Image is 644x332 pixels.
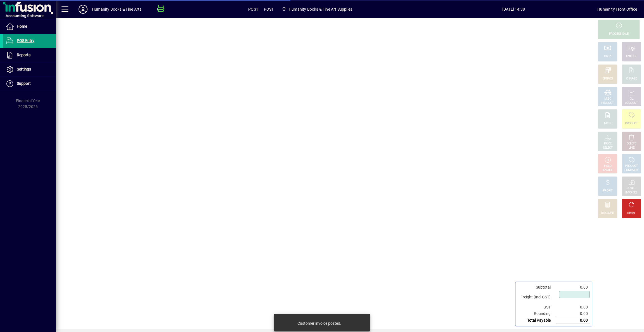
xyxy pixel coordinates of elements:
span: POS1 [248,5,258,14]
span: Humanity Books & Fine Art Supplies [289,5,352,14]
div: PRODUCT [601,101,614,105]
div: CHARGE [626,77,637,81]
div: NOTE [604,121,611,126]
div: RECALL [627,186,636,191]
td: Total Payable [518,317,556,324]
td: Subtotal [518,284,556,291]
div: EFTPOS [603,77,613,81]
div: Humanity Front Office [597,5,637,14]
span: Settings [17,67,31,71]
div: PRODUCT [625,164,638,168]
div: DELETE [627,142,636,146]
a: Reports [3,48,56,62]
div: PRICE [604,142,612,146]
div: PROFIT [603,189,612,193]
div: INVOICES [625,191,637,195]
div: GL [630,97,633,101]
td: 0.00 [556,317,590,324]
span: Home [17,24,27,29]
div: RESET [627,211,636,215]
td: 0.00 [556,304,590,310]
td: Freight (Incl GST) [518,291,556,304]
a: Support [3,77,56,91]
span: [DATE] 14:38 [430,5,597,14]
td: GST [518,304,556,310]
a: Settings [3,62,56,76]
div: PROCESS SALE [609,32,629,36]
div: INVOICE [602,168,613,172]
div: SELECT [603,146,613,150]
td: 0.00 [556,284,590,291]
a: Home [3,20,56,34]
div: PRODUCT [625,121,638,126]
td: Rounding [518,310,556,317]
div: CASH [604,54,611,59]
div: Customer invoice posted. [297,321,341,326]
span: Support [17,81,31,86]
div: MISC [604,97,611,101]
div: CHEQUE [626,54,637,59]
div: Humanity Books & Fine Arts [92,5,142,14]
span: POS1 [264,5,274,14]
div: ACCOUNT [625,101,638,105]
div: DISCOUNT [601,211,614,215]
div: SUMMARY [624,168,638,172]
td: 0.00 [556,310,590,317]
span: Reports [17,53,30,57]
span: POS Entry [17,38,34,43]
button: Profile [74,4,92,14]
span: Humanity Books & Fine Art Supplies [280,4,354,14]
div: HOLD [604,164,611,168]
div: LINE [629,146,634,150]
